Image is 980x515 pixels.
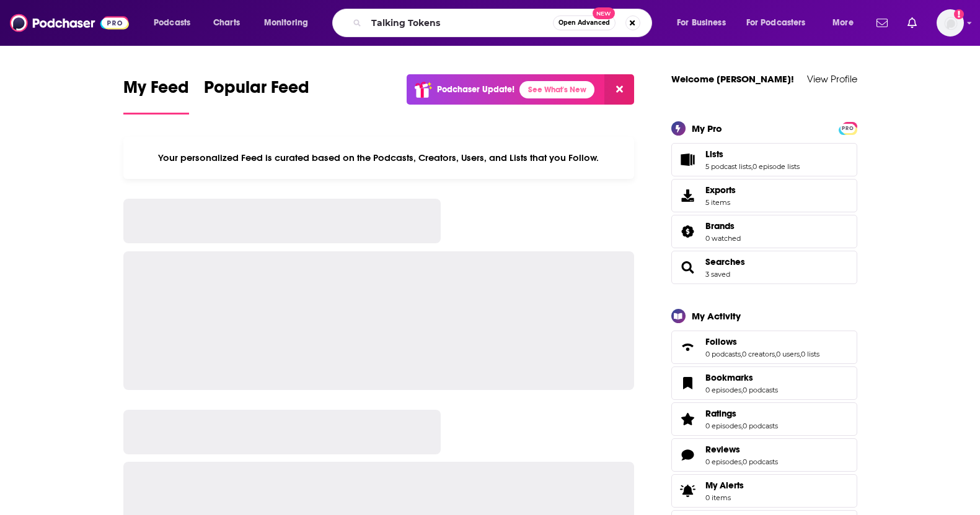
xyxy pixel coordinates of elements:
span: 5 items [705,198,736,207]
span: Bookmarks [671,366,857,400]
button: open menu [145,13,206,33]
span: Lists [671,143,857,176]
span: , [741,457,743,466]
a: Welcome [PERSON_NAME]! [671,73,794,85]
span: Bookmarks [705,372,753,383]
span: Popular Feed [204,77,309,105]
a: Charts [205,13,247,33]
a: 0 episodes [705,422,741,430]
button: Open AdvancedNew [553,15,616,30]
span: , [800,350,801,358]
a: 0 episodes [705,386,741,394]
span: Follows [671,331,857,364]
a: 5 podcast lists [705,162,751,171]
span: Ratings [671,402,857,436]
img: User Profile [937,9,964,37]
span: Exports [705,184,736,196]
span: Exports [676,187,700,204]
span: Reviews [671,438,857,472]
a: 0 watched [705,234,741,243]
div: My Activity [692,310,741,322]
svg: Add a profile image [954,9,964,19]
span: Lists [705,149,723,160]
a: 0 podcasts [743,386,778,394]
a: Show notifications dropdown [872,12,893,33]
button: open menu [255,13,324,33]
span: Brands [705,220,735,232]
div: Your personalized Feed is curated based on the Podcasts, Creators, Users, and Lists that you Follow. [123,137,635,179]
a: Reviews [705,444,778,455]
a: 0 podcasts [743,422,778,430]
a: Show notifications dropdown [903,12,922,33]
a: Reviews [676,446,700,464]
span: For Podcasters [746,14,806,32]
span: Brands [671,215,857,248]
a: 0 episode lists [753,162,800,171]
a: Searches [705,256,745,267]
img: Podchaser - Follow, Share and Rate Podcasts [10,11,129,35]
a: 0 users [776,350,800,358]
a: Searches [676,259,700,276]
span: New [593,7,615,19]
span: My Alerts [705,480,744,491]
span: Charts [213,14,240,32]
span: PRO [841,124,855,133]
div: My Pro [692,123,722,134]
p: Podchaser Update! [437,84,514,95]
span: Podcasts [154,14,190,32]
a: Follows [676,339,700,356]
span: Searches [671,251,857,284]
span: More [832,14,854,32]
button: open menu [738,13,824,33]
a: Ratings [676,410,700,428]
span: My Alerts [676,482,700,500]
a: Exports [671,179,857,212]
a: 3 saved [705,270,730,279]
span: , [775,350,776,358]
div: Search podcasts, credits, & more... [344,9,664,37]
a: Follows [705,336,819,347]
a: Ratings [705,408,778,419]
span: Open Advanced [558,20,610,26]
a: Lists [676,151,700,168]
span: Ratings [705,408,736,419]
span: , [741,386,743,394]
a: My Feed [123,77,189,115]
a: See What's New [519,81,594,98]
span: , [741,350,742,358]
span: , [751,162,753,171]
a: 0 podcasts [743,457,778,466]
span: Logged in as YiyanWang [937,9,964,37]
span: 0 items [705,493,744,502]
span: My Feed [123,77,189,105]
a: 0 creators [742,350,775,358]
span: Monitoring [264,14,308,32]
span: Follows [705,336,737,347]
a: Bookmarks [676,374,700,392]
input: Search podcasts, credits, & more... [366,13,553,33]
a: View Profile [807,73,857,85]
a: PRO [841,123,855,132]
span: , [741,422,743,430]
span: For Business [677,14,726,32]
button: open menu [668,13,741,33]
a: 0 podcasts [705,350,741,358]
a: Brands [676,223,700,240]
span: Reviews [705,444,740,455]
a: 0 lists [801,350,819,358]
a: 0 episodes [705,457,741,466]
a: Bookmarks [705,372,778,383]
a: Lists [705,149,800,160]
button: open menu [824,13,869,33]
a: Brands [705,220,741,232]
button: Show profile menu [937,9,964,37]
a: Popular Feed [204,77,309,115]
a: My Alerts [671,474,857,508]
